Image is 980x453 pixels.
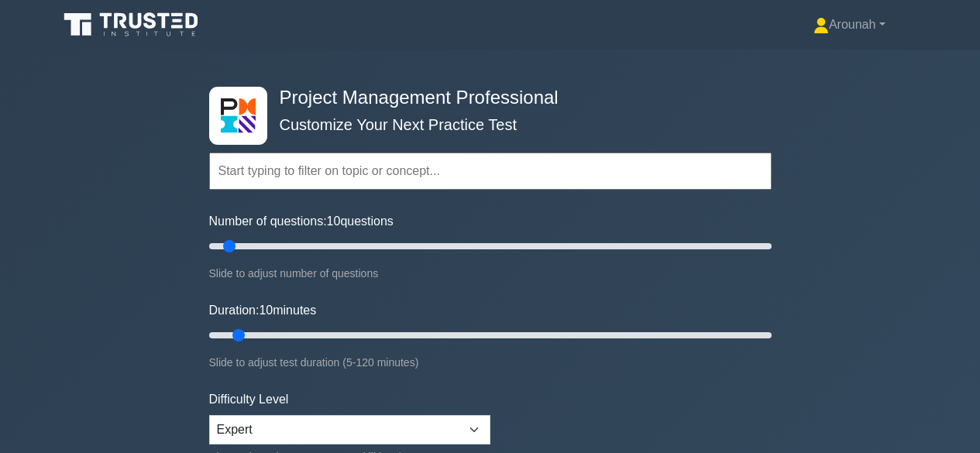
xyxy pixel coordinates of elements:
label: Number of questions: questions [209,212,394,231]
span: 10 [259,304,273,317]
div: Slide to adjust test duration (5-120 minutes) [209,353,772,372]
label: Duration: minutes [209,301,317,320]
label: Difficulty Level [209,390,289,409]
div: Slide to adjust number of questions [209,264,772,283]
span: 10 [327,214,341,228]
input: Start typing to filter on topic or concept... [209,153,772,190]
h4: Project Management Professional [273,87,696,109]
a: Arounah [776,9,923,40]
